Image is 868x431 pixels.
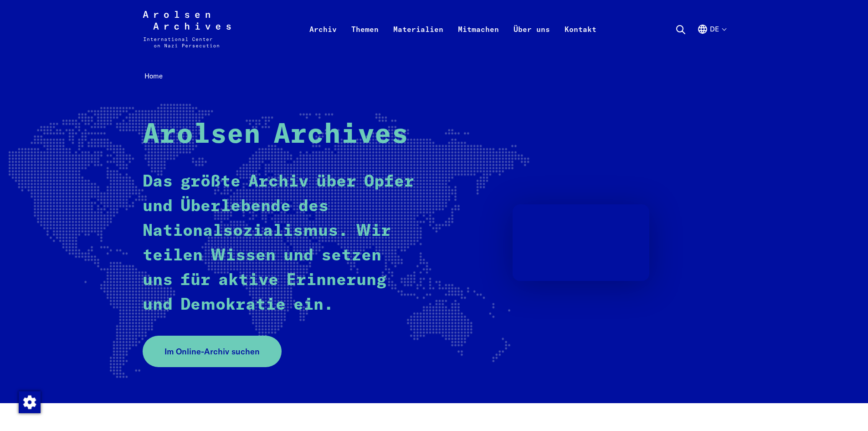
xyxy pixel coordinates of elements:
p: Das größte Archiv über Opfer und Überlebende des Nationalsozialismus. Wir teilen Wissen und setze... [143,170,418,317]
a: Archiv [302,22,344,58]
a: Materialien [386,22,451,58]
a: Im Online-Archiv suchen [143,336,282,367]
a: Kontakt [557,22,604,58]
a: Mitmachen [451,22,506,58]
nav: Primär [302,11,604,47]
button: Deutsch, Sprachauswahl [697,24,726,57]
a: Themen [344,22,386,58]
strong: Arolsen Archives [143,121,408,149]
a: Über uns [506,22,557,58]
span: Im Online-Archiv suchen [164,345,260,358]
span: Home [144,72,163,80]
nav: Breadcrumb [143,69,726,83]
img: Zustimmung ändern [19,391,41,413]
